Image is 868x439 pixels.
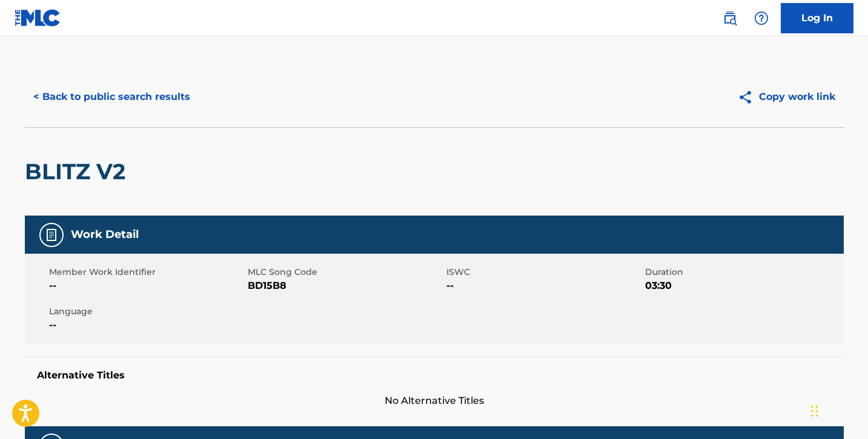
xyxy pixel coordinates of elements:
[807,381,868,439] iframe: Chat Widget
[49,305,245,318] span: Language
[645,266,841,279] span: Duration
[248,279,443,293] span: BD15B8
[49,279,245,293] span: --
[25,158,131,185] h2: BLITZ V2
[71,228,139,242] h5: Work Detail
[446,279,642,293] span: --
[49,318,245,332] span: --
[781,3,853,33] a: Log In
[446,266,642,279] span: ISWC
[738,90,759,105] img: Copy work link
[811,393,818,429] div: Drag
[15,9,61,27] img: MLC Logo
[25,394,844,408] span: No Alternative Titles
[248,266,443,279] span: MLC Song Code
[37,369,832,381] h5: Alternative Titles
[749,6,774,30] div: Help
[49,266,245,279] span: Member Work Identifier
[25,82,199,112] button: < Back to public search results
[754,11,769,25] img: help
[729,82,844,112] button: Copy work link
[44,228,59,242] img: Work Detail
[723,11,737,25] img: search
[718,6,742,30] a: Public Search
[645,279,841,293] span: 03:30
